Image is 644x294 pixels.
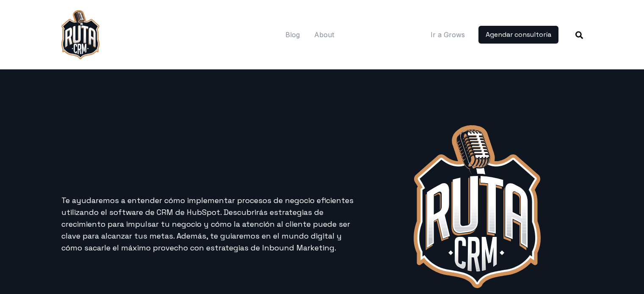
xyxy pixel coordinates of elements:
[478,26,558,44] a: Agendar consultoría
[61,195,362,254] p: Te ayudaremos a entender cómo implementar procesos de negocio eficientes utilizando el software d...
[314,27,334,42] a: About
[431,30,465,40] a: Ir a Grows
[414,125,541,288] img: rutacrm-logo
[285,27,334,42] nav: Main menu
[61,10,100,59] img: rutacrm-logo
[285,27,300,42] a: Blog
